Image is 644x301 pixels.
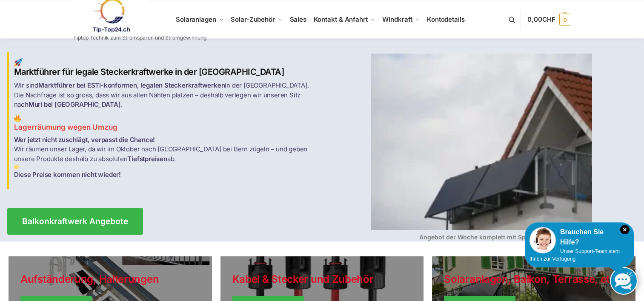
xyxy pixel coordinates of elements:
[14,115,317,133] h3: Lagerräumung wegen Umzug
[530,227,556,253] img: Customer service
[620,225,630,234] i: Schließen
[290,15,307,23] span: Sales
[38,81,225,89] strong: Marktführer bei ESTI-konformen, legalen Steckerkraftwerken
[22,217,128,225] span: Balkonkraftwerk Angebote
[427,15,465,23] span: Kontodetails
[14,136,155,144] strong: Wer jetzt nicht zuschlägt, verpasst die Chance!
[559,14,571,26] span: 0
[14,135,317,180] p: Wir räumen unser Lager, da wir im Oktober nach [GEOGRAPHIC_DATA] bei Bern zügeln – und geben unse...
[14,164,20,170] img: Balkon-Terrassen-Kraftwerke 3
[231,15,275,23] span: Solar-Zubehör
[29,100,121,108] strong: Muri bei [GEOGRAPHIC_DATA]
[14,170,121,179] strong: Diese Preise kommen nicht wieder!
[286,0,310,39] a: Sales
[14,58,23,67] img: Balkon-Terrassen-Kraftwerke 1
[7,208,143,235] a: Balkonkraftwerk Angebote
[127,155,167,163] strong: Tiefstpreisen
[424,0,468,39] a: Kontodetails
[14,115,21,122] img: Balkon-Terrassen-Kraftwerke 2
[379,0,424,39] a: Windkraft
[227,0,286,39] a: Solar-Zubehör
[527,15,555,23] span: 0,00
[530,227,630,247] div: Brauchen Sie Hilfe?
[419,233,544,241] strong: Angebot der Woche komplett mit Speicher
[530,248,620,262] span: Unser Support-Team steht Ihnen zur Verfügung
[527,7,571,32] a: 0,00CHF 0
[542,15,555,23] span: CHF
[14,81,317,110] p: Wir sind in der [GEOGRAPHIC_DATA]. Die Nachfrage ist so gross, dass wir aus allen Nähten platzen ...
[382,15,412,23] span: Windkraft
[73,35,206,40] p: Tiptop Technik zum Stromsparen und Stromgewinnung
[176,15,216,23] span: Solaranlagen
[371,54,592,230] img: Balkon-Terrassen-Kraftwerke 4
[14,58,317,77] h2: Marktführer für legale Steckerkraftwerke in der [GEOGRAPHIC_DATA]
[314,15,368,23] span: Kontakt & Anfahrt
[310,0,379,39] a: Kontakt & Anfahrt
